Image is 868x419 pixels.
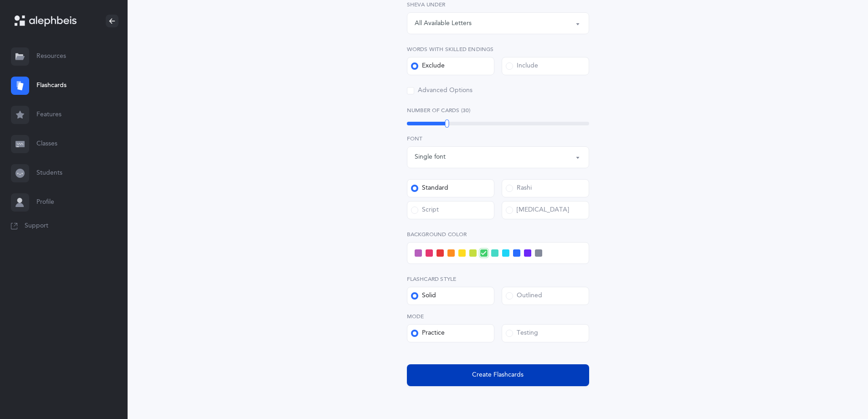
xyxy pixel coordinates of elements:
label: Mode [407,312,589,321]
div: Practice [411,329,445,338]
label: Sheva Under [407,0,589,9]
div: Script [411,206,439,215]
div: Standard [411,184,448,193]
div: All Available Letters [415,19,472,28]
div: Testing [506,329,538,338]
span: Support [25,222,48,231]
button: Create Flashcards [407,364,589,386]
label: Number of Cards (30) [407,106,589,114]
label: Words with Skilled endings [407,45,589,53]
div: Include [506,62,538,71]
button: All Available Letters [407,12,589,34]
div: Advanced Options [407,86,473,95]
iframe: Drift Widget Chat Controller [822,373,857,408]
div: Single font [415,152,446,162]
div: Outlined [506,291,542,300]
label: Background color [407,230,589,238]
label: Font [407,134,589,143]
label: Flashcard Style [407,275,589,283]
button: Single font [407,146,589,168]
span: Create Flashcards [472,370,524,380]
div: Rashi [506,184,532,193]
div: [MEDICAL_DATA] [506,206,569,215]
div: Exclude [411,62,445,71]
div: Solid [411,291,436,300]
